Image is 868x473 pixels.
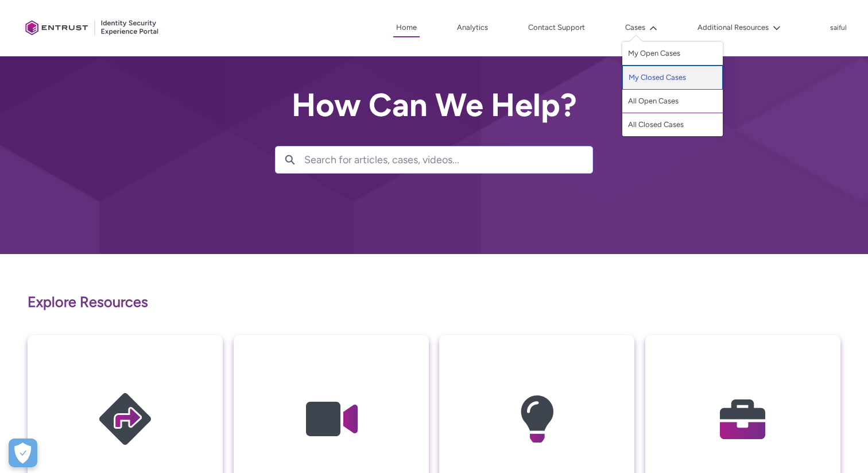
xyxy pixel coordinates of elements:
button: User Profile saiful [830,21,847,33]
button: Search [276,147,304,173]
p: Explore Resources [28,291,840,313]
button: Open Preferences [9,439,37,467]
p: saiful [830,24,847,32]
a: All Open Cases [622,90,723,113]
div: Cookie Preferences [9,439,37,467]
input: Search for articles, cases, videos... [304,147,592,173]
a: All Closed Cases [622,113,723,136]
a: My Open Cases [622,42,723,66]
a: Analytics, opens in new tab [454,19,491,36]
a: Home [393,19,420,37]
h2: How Can We Help? [275,87,593,123]
a: Contact Support [525,19,588,36]
a: My Closed Cases [622,66,723,90]
button: Additional Resources [695,19,784,36]
button: Cases [622,19,660,36]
